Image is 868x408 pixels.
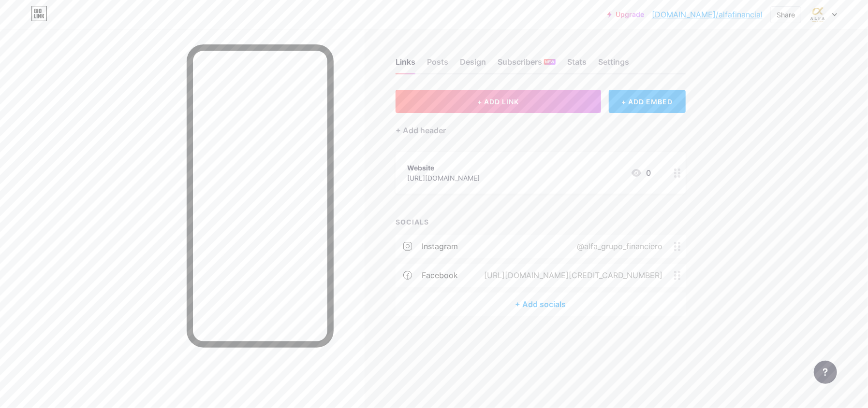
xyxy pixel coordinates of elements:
[407,163,480,173] div: Website
[598,56,629,73] div: Settings
[396,217,686,227] div: SOCIALS
[652,9,763,20] a: [DOMAIN_NAME]/alfafinancial
[422,269,458,281] div: facebook
[396,56,415,73] div: Links
[609,90,686,113] div: + ADD EMBED
[460,56,486,73] div: Design
[809,5,827,24] img: alfafinancial
[777,10,795,20] div: Share
[396,125,446,136] div: + Add header
[469,269,674,281] div: [URL][DOMAIN_NAME][CREDIT_CARD_NUMBER]
[422,240,458,252] div: instagram
[396,90,601,113] button: + ADD LINK
[477,98,519,106] span: + ADD LINK
[561,240,674,252] div: @alfa_grupo_financiero
[396,293,686,316] div: + Add socials
[607,11,644,18] a: Upgrade
[545,59,554,65] span: NEW
[631,167,651,179] div: 0
[407,173,480,183] div: [URL][DOMAIN_NAME]
[427,56,448,73] div: Posts
[498,56,556,73] div: Subscribers
[567,56,587,73] div: Stats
